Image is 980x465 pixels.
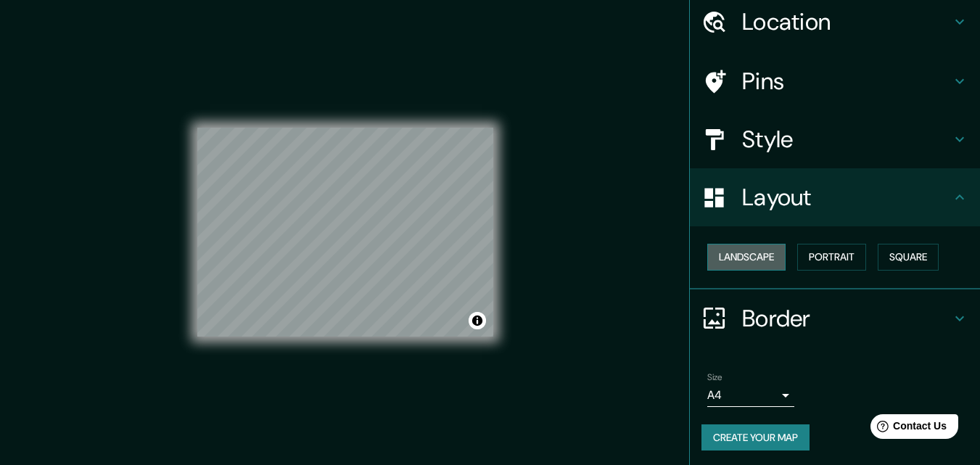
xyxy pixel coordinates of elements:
div: Layout [690,168,980,226]
div: A4 [707,384,794,407]
button: Create your map [701,424,810,451]
div: Border [690,289,980,347]
label: Size [707,371,722,383]
h4: Pins [742,67,951,96]
h4: Location [742,7,951,36]
iframe: Help widget launcher [851,408,964,449]
h4: Border [742,304,951,333]
h4: Style [742,125,951,154]
button: Square [878,244,939,271]
div: Pins [690,52,980,110]
button: Toggle attribution [469,312,486,329]
canvas: Map [197,128,493,337]
div: Style [690,110,980,168]
button: Portrait [797,244,866,271]
button: Landscape [707,244,786,271]
h4: Layout [742,183,951,212]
